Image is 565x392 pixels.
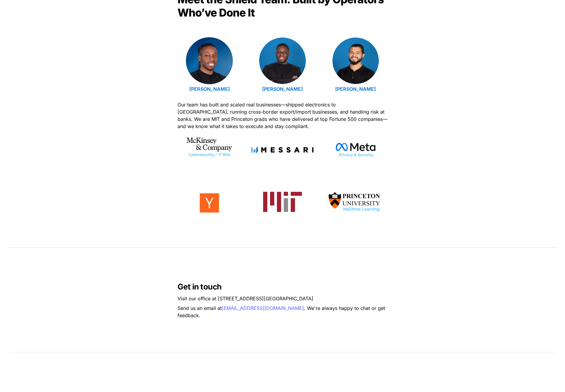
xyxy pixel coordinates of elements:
[222,305,304,311] a: [EMAIL_ADDRESS][DOMAIN_NAME]
[189,86,230,92] a: [PERSON_NAME]
[335,86,376,92] a: [PERSON_NAME]
[178,305,222,311] span: Send us an email at
[178,296,264,302] span: Visit our office at [STREET_ADDRESS]
[178,282,222,291] span: Get in touch
[264,296,313,302] span: [GEOGRAPHIC_DATA]
[178,102,389,129] span: Our team has built and scaled real businesses—shipped electronics to [GEOGRAPHIC_DATA], running c...
[262,86,303,92] a: [PERSON_NAME]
